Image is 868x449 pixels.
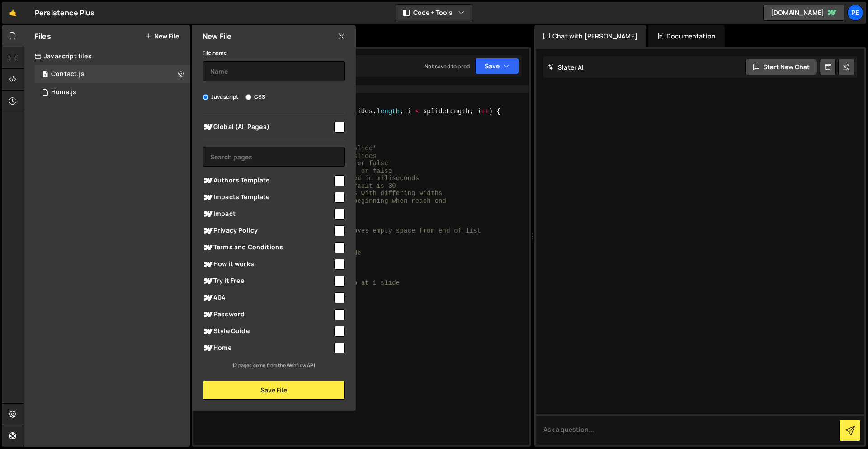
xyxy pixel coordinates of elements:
div: 16929/46361.js [35,83,190,101]
div: 16929/46413.js [35,65,190,83]
div: Contact.js [51,70,85,78]
label: File name [203,48,227,57]
input: Javascript [203,94,208,100]
input: CSS [245,94,251,100]
button: Save File [203,381,345,400]
span: Privacy Policy [203,225,333,236]
span: Impacts Template [203,192,333,203]
span: Authors Template [203,175,333,186]
span: Terms and Conditions [203,242,333,253]
div: Home.js [51,88,76,96]
span: 1 [42,72,48,79]
span: Home [203,343,333,353]
div: Documentation [648,25,725,47]
span: 404 [203,292,333,303]
div: Javascript files [24,47,190,65]
a: [DOMAIN_NAME] [763,5,844,21]
label: CSS [245,92,265,101]
button: Save [475,58,519,74]
div: Not saved to prod [425,62,470,70]
span: Style Guide [203,326,333,337]
span: Impact [203,209,333,220]
h2: Files [35,31,51,41]
span: Global (All Pages) [203,122,333,133]
input: Search pages [203,147,345,167]
label: Javascript [203,92,239,101]
h2: Slater AI [548,63,584,72]
button: Start new chat [745,59,817,75]
div: Persistence Plus [35,7,95,18]
a: 🤙 [2,2,24,24]
input: Name [203,61,345,81]
small: 12 pages come from the Webflow API [232,362,315,368]
button: Code + Tools [396,5,472,21]
a: Pe [847,5,863,21]
button: New File [145,33,179,40]
span: Password [203,309,333,320]
h2: New File [203,31,231,41]
div: Chat with [PERSON_NAME] [534,25,646,47]
span: Try it Free [203,276,333,287]
span: How it works [203,259,333,270]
